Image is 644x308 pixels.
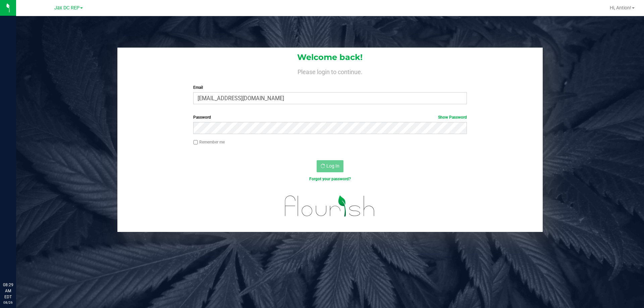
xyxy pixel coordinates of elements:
[309,177,351,181] a: Forgot your password?
[193,140,198,145] input: Remember me
[277,189,383,223] img: flourish_logo.svg
[610,5,631,10] span: Hi, Antion!
[193,139,225,145] label: Remember me
[3,282,13,300] p: 08:29 AM EDT
[326,163,339,169] span: Log In
[117,53,543,62] h1: Welcome back!
[438,115,467,120] a: Show Password
[317,160,343,172] button: Log In
[3,300,13,305] p: 08/26
[193,115,211,120] span: Password
[193,84,467,90] label: Email
[117,67,543,75] h4: Please login to continue.
[54,5,79,11] span: Jax DC REP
